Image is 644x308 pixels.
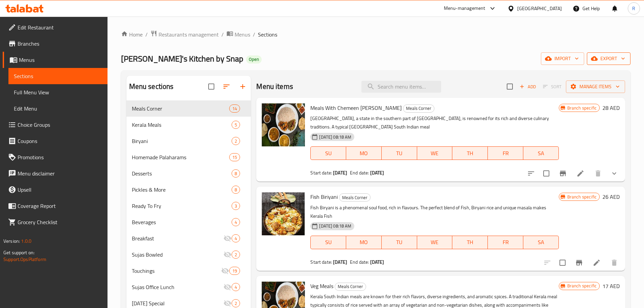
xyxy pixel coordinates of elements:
[3,133,108,149] a: Coupons
[3,214,108,230] a: Grocery Checklist
[150,30,219,39] a: Restaurants management
[452,236,488,249] button: TH
[18,23,102,31] span: Edit Restaurant
[526,237,556,247] span: SA
[606,255,622,271] button: delete
[232,235,240,242] span: 4
[232,252,240,258] span: 2
[14,88,102,96] span: Full Menu View
[310,204,558,220] p: Fish Biryani is a phenomenal soul food, rich in flavours. The perfect blend of Fish, Biryani rice...
[132,234,224,242] span: Breakfast
[232,283,240,291] div: items
[310,146,346,160] button: SU
[232,203,240,209] span: 3
[235,78,251,95] button: Add section
[517,5,562,12] div: [GEOGRAPHIC_DATA]
[602,192,620,202] h6: 26 AED
[403,104,434,113] div: Meals Corner
[262,103,305,146] img: Meals With Chemeen Mango Curry
[229,153,240,161] div: items
[587,52,630,65] button: export
[18,186,102,194] span: Upsell
[232,300,240,307] span: 2
[3,149,108,165] a: Promotions
[132,137,232,145] span: Biryani
[221,30,224,39] li: /
[223,283,232,291] svg: Inactive section
[132,267,221,275] div: Touchings
[129,81,174,92] h2: Menu sections
[526,148,556,158] span: SA
[121,51,243,66] span: [PERSON_NAME]'s Kitchen by Snap
[349,148,379,158] span: MO
[230,154,240,161] span: 15
[132,153,230,161] div: Homemade Palaharams
[541,52,584,65] button: import
[256,81,293,92] h2: Menu items
[126,263,251,279] div: Touchings19
[21,237,31,245] span: 1.0.0
[230,268,240,274] span: 19
[316,223,354,229] span: [DATE] 08:18 AM
[523,146,559,160] button: SA
[132,283,224,291] span: Sujas Office Lunch
[19,56,102,64] span: Menus
[18,137,102,145] span: Coupons
[246,55,262,64] div: Open
[546,54,579,63] span: import
[565,105,599,111] span: Branch specific
[132,202,232,210] span: Ready To Fry
[310,258,332,266] span: Start date:
[132,104,230,113] span: Meals Corner
[566,80,625,93] button: Manage items
[14,104,102,113] span: Edit Menu
[132,251,224,259] span: Sujas Bowled
[229,104,240,113] div: items
[488,236,523,249] button: FR
[593,259,601,267] a: Edit menu item
[223,251,232,259] svg: Inactive section
[313,237,343,247] span: SU
[132,218,232,226] span: Beverages
[565,283,599,289] span: Branch specific
[232,251,240,259] div: items
[602,281,620,291] h6: 17 AED
[232,202,240,210] div: items
[313,148,343,158] span: SU
[333,168,347,177] b: [DATE]
[8,68,108,84] a: Sections
[159,30,219,39] span: Restaurants management
[232,138,240,144] span: 2
[610,169,618,177] svg: Show Choices
[417,236,453,249] button: WE
[121,30,630,39] nav: breadcrumb
[3,237,20,245] span: Version:
[126,198,251,214] div: Ready To Fry3
[503,79,517,94] span: Select section
[232,137,240,145] div: items
[145,30,148,39] li: /
[517,81,539,92] button: Add
[3,255,46,264] a: Support.OpsPlatform
[221,267,229,275] svg: Inactive section
[523,165,539,182] button: sort-choices
[350,168,369,177] span: End date:
[230,105,240,112] span: 14
[370,168,384,177] b: [DATE]
[350,258,369,266] span: End date:
[132,169,232,177] div: Desserts
[316,134,354,140] span: [DATE] 08:18 AM
[519,83,537,91] span: Add
[310,192,338,202] span: Fish Biriyani
[346,236,382,249] button: MO
[403,104,434,112] span: Meals Corner
[126,149,251,165] div: Homemade Palaharams15
[235,30,250,39] span: Menus
[444,4,485,13] div: Menu-management
[126,165,251,182] div: Desserts8
[132,299,224,307] div: Vishu Special
[8,100,108,117] a: Edit Menu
